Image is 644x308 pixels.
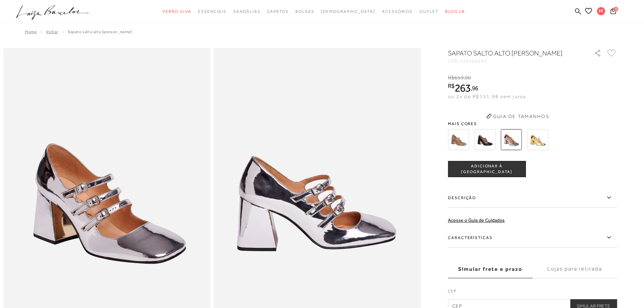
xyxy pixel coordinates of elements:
i: R$ [448,83,455,89]
span: BLOG LB [445,9,465,14]
i: , [464,75,471,81]
a: noSubCategoriesText [233,5,260,18]
label: Descrição [448,188,617,208]
span: Mais cores [448,122,617,126]
a: noSubCategoriesText [295,5,314,18]
span: ou 2x de R$131,98 sem juros [448,94,526,99]
button: M [594,7,609,17]
img: SAPATO SALTO ALTO MARY JANE SPECCHIO DOURADO [527,129,548,150]
a: noSubCategoriesText [267,5,288,18]
button: ADICIONAR À [GEOGRAPHIC_DATA] [448,161,526,177]
img: SAPATO SALTO ALTO MARY JANE PRATA [501,129,522,150]
span: 659 [454,75,463,81]
span: 90 [465,75,471,81]
span: Sandálias [233,9,260,14]
i: R$ [448,75,454,81]
span: 129300293 [460,59,487,64]
a: noSubCategoriesText [198,5,226,18]
span: ADICIONAR À [GEOGRAPHIC_DATA] [448,163,525,175]
label: Características [448,228,617,247]
span: Verão Viva [162,9,191,14]
a: noSubCategoriesText [162,5,191,18]
a: noSubCategoriesText [321,5,375,18]
img: SAPATO MARY JANE EM VERNIZ BEGE ARGILA COM SALTO ALTO BLOCO [448,129,469,150]
label: Lojas para retirada [532,260,617,278]
span: SAPATO SALTO ALTO [PERSON_NAME] [68,29,132,34]
button: Guia de Tamanhos [484,111,551,122]
div: CÓD: [448,59,583,63]
span: Bolsas [295,9,314,14]
img: SAPATO MARY JANE EM VERNIZ PRETO COM SALTO ALTO BLOCO [474,129,495,150]
span: Acessórios [382,9,413,14]
button: 0 [609,7,618,17]
a: BLOG LB [445,5,465,18]
span: 0 [614,7,618,11]
a: Home [25,29,37,34]
label: CEP [448,288,617,298]
i: , [471,85,478,91]
span: Sapatos [267,9,288,14]
a: noSubCategoriesText [420,5,438,18]
a: Voltar [46,29,58,34]
a: Acesse o Guia de Cuidados [448,217,505,223]
span: Essenciais [198,9,226,14]
h1: SAPATO SALTO ALTO [PERSON_NAME] [448,48,575,58]
span: 96 [472,85,478,92]
label: Simular frete e prazo [448,260,532,278]
a: noSubCategoriesText [382,5,413,18]
span: 263 [455,82,471,94]
span: [DEMOGRAPHIC_DATA] [321,9,375,14]
span: Outlet [420,9,438,14]
span: M [597,7,605,15]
